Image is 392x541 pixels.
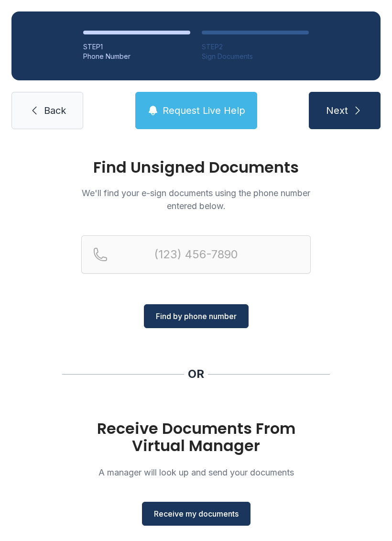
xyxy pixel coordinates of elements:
[163,104,245,117] span: Request Live Help
[202,52,309,61] div: Sign Documents
[326,104,348,117] span: Next
[156,310,237,322] span: Find by phone number
[44,104,66,117] span: Back
[188,366,204,382] div: OR
[83,42,190,52] div: STEP 1
[81,420,311,454] h1: Receive Documents From Virtual Manager
[81,187,311,212] p: We'll find your e-sign documents using the phone number entered below.
[202,42,309,52] div: STEP 2
[81,466,311,479] p: A manager will look up and send your documents
[154,508,239,519] span: Receive my documents
[81,235,311,274] input: Reservation phone number
[83,52,190,61] div: Phone Number
[81,160,311,175] h1: Find Unsigned Documents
